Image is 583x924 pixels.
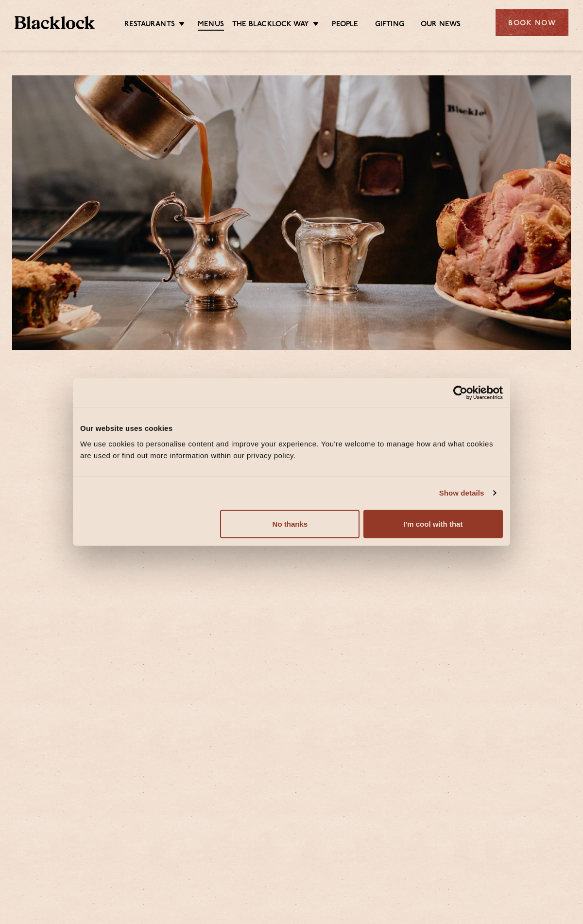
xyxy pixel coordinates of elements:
[421,20,461,30] a: Our News
[220,510,360,538] button: No thanks
[332,20,358,30] a: People
[496,9,568,36] div: Book Now
[198,20,224,31] a: Menus
[375,20,404,30] a: Gifting
[418,386,503,400] a: Usercentrics Cookiebot - opens in a new window
[80,423,503,434] div: Our website uses cookies
[439,487,496,499] a: Show details
[232,20,309,30] a: The Blacklock Way
[124,20,175,30] a: Restaurants
[363,510,503,538] button: I'm cool with that
[80,438,503,461] div: We use cookies to personalise content and improve your experience. You're welcome to manage how a...
[15,16,95,30] img: BL_Textured_Logo-footer-cropped.svg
